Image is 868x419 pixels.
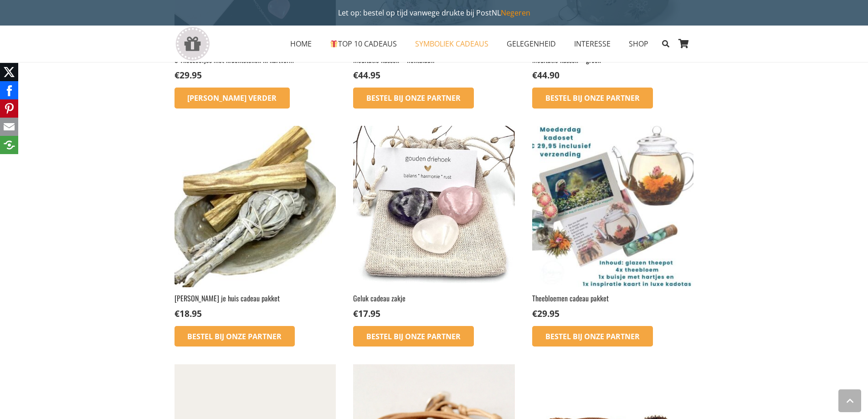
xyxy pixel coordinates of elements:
span: € [175,69,180,81]
a: Negeren [501,8,530,18]
bdi: 18.95 [175,307,202,320]
a: Lees meer over “3 Theezeefjes met krachtstenen in hartvorm” [175,88,290,109]
a: SHOPSHOP Menu [620,32,657,55]
bdi: 17.95 [353,307,380,320]
a: Bestel bij onze Partner [353,326,474,347]
a: 🎁TOP 10 CADEAUS🎁 TOP 10 CADEAUS Menu [321,32,406,55]
bdi: 29.95 [175,69,202,81]
a: Terug naar top [838,389,861,412]
span: HOME [290,39,312,49]
a: Bestel bij onze Partner [532,326,653,347]
h2: Geluk cadeau zakje [353,293,514,303]
bdi: 44.90 [532,69,560,81]
h2: 3 Theezeefjes met krachtstenen in hartvorm [175,55,336,65]
span: € [532,307,537,320]
bdi: 29.95 [532,307,560,320]
a: Theebloemen cadeau pakket €29.95 [532,126,693,320]
a: Bestel bij onze Partner [175,326,295,347]
img: zakje geluk en liefde cadeau geven met kracht edelstenen in hartjesvorm met speciale en symbolisc... [353,126,514,287]
span: € [175,307,180,320]
a: [PERSON_NAME] je huis cadeau pakket €18.95 [175,126,336,320]
span: € [353,307,358,320]
img: Thee cadeau pakket Moederdag 2025 kado: Theebloemen Theepot voor een verjaardag of als vriendinne... [532,126,693,287]
img: 🎁 [330,40,338,47]
a: Bestel bij onze Partner [353,88,474,109]
span: SYMBOLIEK CADEAUS [415,39,488,49]
span: GELEGENHEID [507,39,556,49]
a: HOMEHOME Menu [281,32,321,55]
a: Winkelwagen [674,26,694,62]
h2: Theebloemen cadeau pakket [532,293,693,303]
a: SYMBOLIEK CADEAUSSYMBOLIEK CADEAUS Menu [406,32,498,55]
span: € [532,69,537,81]
a: Zoeken [657,32,673,55]
h2: Meditatie kussen – groen [532,55,693,65]
img: Spiritueel Cadeau Reinig je Huis pakket - Met salie je huis van negatieve energie reinigen voor r... [175,126,336,287]
span: TOP 10 CADEAUS [330,39,397,49]
span: INTERESSE [574,39,611,49]
span: SHOP [629,39,648,49]
a: Bestel bij onze Partner [532,88,653,109]
a: GELEGENHEIDGELEGENHEID Menu [498,32,565,55]
a: Geluk cadeau zakje €17.95 [353,126,514,320]
span: € [353,69,358,81]
a: INTERESSEINTERESSE Menu [565,32,620,55]
bdi: 44.95 [353,69,380,81]
h2: Meditatie kussen – lichtblauw [353,55,514,65]
h2: [PERSON_NAME] je huis cadeau pakket [175,293,336,303]
a: gift-box-icon-grey-inspirerendwinkelen [175,27,211,61]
